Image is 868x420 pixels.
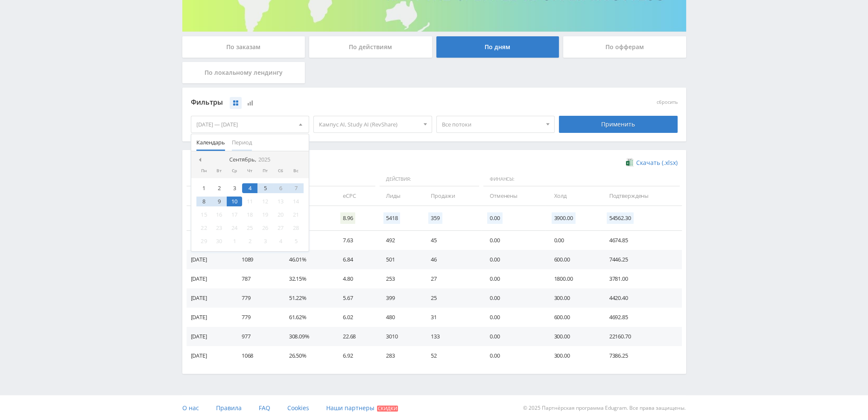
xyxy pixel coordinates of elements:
[626,158,633,167] img: xlsx
[481,327,545,346] td: 0.00
[422,308,481,327] td: 31
[273,223,288,233] div: 27
[607,212,634,224] span: 54562.30
[288,183,304,193] div: 7
[227,197,242,206] div: 10
[187,231,233,250] td: [DATE]
[233,250,281,269] td: 1089
[377,308,422,327] td: 480
[559,116,678,133] div: Применить
[187,269,233,288] td: [DATE]
[377,288,422,308] td: 399
[228,134,255,151] button: Период
[191,96,555,109] div: Фильтры
[422,250,481,269] td: 46
[182,62,305,83] div: По локальному лендингу
[287,404,309,412] span: Cookies
[334,327,377,346] td: 22.68
[257,210,273,220] div: 19
[377,186,422,206] td: Лиды
[383,212,400,224] span: 5418
[257,236,273,246] div: 3
[187,346,233,365] td: [DATE]
[281,346,334,365] td: 26.50%
[601,346,682,365] td: 7386.25
[657,100,678,105] button: сбросить
[187,250,233,269] td: [DATE]
[187,288,233,308] td: [DATE]
[233,327,281,346] td: 977
[227,210,242,220] div: 17
[481,346,545,365] td: 0.00
[242,236,257,246] div: 2
[257,183,273,193] div: 5
[601,327,682,346] td: 22160.70
[273,183,288,193] div: 6
[196,223,212,233] div: 22
[483,172,679,187] span: Финансы:
[211,197,227,206] div: 9
[334,186,377,206] td: eCPC
[481,250,545,269] td: 0.00
[334,269,377,288] td: 4.80
[242,210,257,220] div: 18
[546,250,601,269] td: 600.00
[211,183,227,193] div: 2
[288,197,304,206] div: 14
[334,346,377,365] td: 6.92
[546,346,601,365] td: 300.00
[636,159,678,166] span: Скачать (.xlsx)
[481,308,545,327] td: 0.00
[242,197,257,206] div: 11
[436,36,559,58] div: По дням
[187,206,233,231] td: Итого:
[211,168,227,173] div: Вт
[309,36,432,58] div: По действиям
[601,231,682,250] td: 4674.85
[326,404,374,412] span: Наши партнеры
[288,223,304,233] div: 28
[187,308,233,327] td: [DATE]
[191,116,309,132] div: [DATE] — [DATE]
[233,288,281,308] td: 779
[196,236,212,246] div: 29
[257,197,273,206] div: 12
[377,346,422,365] td: 283
[187,186,233,206] td: Дата
[258,156,270,163] i: 2025
[340,212,355,224] span: 8.96
[380,172,479,187] span: Действия:
[481,269,545,288] td: 0.00
[442,116,542,132] span: Все потоки
[182,36,305,58] div: По заказам
[257,223,273,233] div: 26
[281,308,334,327] td: 61.62%
[273,210,288,220] div: 20
[211,223,227,233] div: 23
[319,116,419,132] span: Кампус AI, Study AI (RevShare)
[377,269,422,288] td: 253
[422,327,481,346] td: 133
[601,269,682,288] td: 3781.00
[216,404,242,412] span: Правила
[233,346,281,365] td: 1068
[334,308,377,327] td: 6.02
[273,197,288,206] div: 13
[196,197,212,206] div: 8
[233,269,281,288] td: 787
[546,186,601,206] td: Холд
[242,183,257,193] div: 4
[227,236,242,246] div: 1
[227,223,242,233] div: 24
[334,288,377,308] td: 5.67
[601,308,682,327] td: 4692.85
[626,159,677,167] a: Скачать (.xlsx)
[193,134,228,151] button: Календарь
[428,212,442,224] span: 359
[242,223,257,233] div: 25
[227,183,242,193] div: 3
[601,186,682,206] td: Подтверждены
[196,183,212,193] div: 1
[273,168,288,173] div: Сб
[257,168,273,173] div: Пт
